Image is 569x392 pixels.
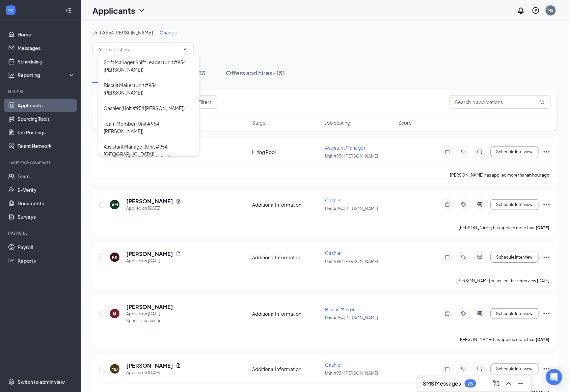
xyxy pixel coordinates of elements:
svg: Ellipses [543,310,551,318]
h5: [PERSON_NAME] [126,198,173,205]
div: Additional Information [252,310,321,317]
svg: Document [176,251,181,257]
svg: Note [443,311,452,316]
svg: Tag [460,202,468,207]
div: MD [112,366,118,372]
h5: [PERSON_NAME] [126,362,173,369]
div: AM [112,202,118,208]
a: Documents [18,197,75,210]
div: Additional Information [252,254,321,261]
button: Filter Filters [183,95,217,109]
div: Team Member (Unit #954 [PERSON_NAME]) [104,120,194,135]
span: Unit #954 [PERSON_NAME] [325,315,378,320]
svg: Tag [460,311,468,316]
p: [PERSON_NAME] has applied more than . [459,225,551,231]
svg: Ellipses [543,253,551,261]
div: Cashier (Unit #954 [PERSON_NAME]) [104,104,185,112]
span: Assistant Manager [325,145,366,151]
div: MS [548,7,554,13]
svg: ActiveChat [476,366,484,372]
div: Applied on [DATE] [126,258,181,264]
span: Unit #954 [PERSON_NAME] [325,259,378,264]
div: Applied on [DATE] [126,205,181,212]
a: E-Verify [18,183,75,197]
div: Biscuit Maker (Unit #954 [PERSON_NAME]) [104,81,194,96]
svg: Note [443,366,452,372]
div: KK [112,255,117,260]
h5: [PERSON_NAME] [126,303,173,311]
b: an hour ago [527,173,550,178]
svg: ActiveChat [476,149,484,155]
span: Change [160,29,178,35]
svg: Note [443,255,452,260]
span: Biscuit Maker [325,306,355,312]
h1: Applicants [92,5,135,16]
svg: Ellipses [543,148,551,156]
a: Surveys [18,210,75,224]
div: Additional Information [252,201,321,208]
svg: ComposeMessage [492,380,500,388]
svg: Minimize [517,380,525,388]
div: Payroll [8,230,74,236]
div: Applied on [DATE] [126,369,181,376]
button: Schedule Interview [491,308,539,319]
svg: Ellipses [543,201,551,209]
a: Job Postings [18,126,75,139]
a: Sourcing Tools [18,112,75,126]
div: Offers and hires · 151 [226,69,285,77]
div: Reporting [18,72,76,78]
svg: Document [176,199,181,204]
div: Assistant Manager (Unit #954 [GEOGRAPHIC_DATA]) [104,143,194,158]
div: Additional Information [252,366,321,372]
svg: Analysis [8,72,15,78]
svg: ActiveChat [476,202,484,207]
svg: ActiveChat [476,311,484,316]
svg: Note [443,149,452,155]
span: Score [398,119,412,126]
div: Hiring Pool [252,149,321,155]
button: Schedule Interview [491,252,539,263]
svg: ChevronUp [505,380,513,388]
button: ChevronUp [503,378,514,389]
button: Schedule Interview [491,364,539,374]
svg: Tag [460,255,468,260]
p: [PERSON_NAME] has applied more than . [459,337,551,342]
svg: Collapse [65,7,72,14]
div: [PERSON_NAME] canceled their interview [DATE]. [457,278,551,284]
div: Switch to admin view [18,378,65,385]
svg: Settings [8,378,15,385]
a: Applicants [18,99,75,112]
svg: Tag [460,366,468,372]
input: Search in applications [450,95,551,109]
a: Team [18,169,75,183]
svg: Notifications [517,6,525,15]
a: Payroll [18,240,75,254]
svg: ChevronDown [138,6,146,15]
div: Applied on [DATE] [126,311,173,317]
svg: Document [176,363,181,368]
span: Stage [252,119,266,126]
svg: QuestionInfo [532,6,540,15]
a: Home [18,28,75,41]
div: Open Intercom Messenger [546,369,562,385]
div: AL [112,311,117,317]
span: Unit #954 [PERSON_NAME] [325,154,378,159]
b: [DATE] [536,337,550,342]
svg: Tag [460,149,468,155]
div: 78 [468,381,473,387]
svg: MagnifyingGlass [539,99,545,105]
div: Team Management [8,159,74,165]
button: Schedule Interview [491,199,539,210]
svg: Note [443,202,452,207]
button: Minimize [515,378,526,389]
div: Spanish-speaking [126,317,173,324]
a: Talent Network [18,139,75,153]
a: Reports [18,254,75,267]
svg: Ellipses [543,365,551,373]
h3: SMS Messages [423,380,461,387]
span: Unit #954 [PERSON_NAME] [92,29,153,35]
svg: ChevronUp [183,47,188,52]
span: Job posting [325,119,351,126]
input: All Job Postings [98,46,180,53]
a: Messages [18,41,75,55]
